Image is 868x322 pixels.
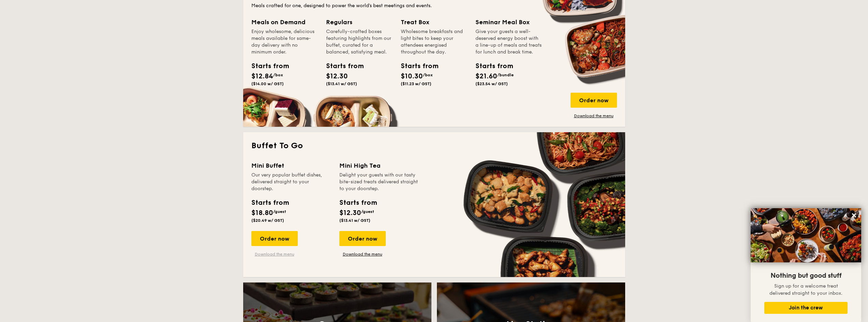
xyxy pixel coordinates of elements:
[339,218,370,223] span: ($13.41 w/ GST)
[251,28,318,56] div: Enjoy wholesome, delicious meals available for same-day delivery with no minimum order.
[326,81,357,86] span: ($13.41 w/ GST)
[326,28,393,56] div: Carefully-crafted boxes featuring highlights from our buffet, curated for a balanced, satisfying ...
[251,81,284,86] span: ($14.00 w/ GST)
[326,72,348,80] span: $12.30
[251,140,617,151] h2: Buffet To Go
[849,210,859,221] button: Close
[423,73,433,77] span: /box
[571,113,617,119] a: Download the menu
[770,272,841,280] span: Nothing but good stuff
[339,172,419,192] div: Delight your guests with our tasty bite-sized treats delivered straight to your doorstep.
[401,17,467,27] div: Treat Box
[339,231,386,246] div: Order now
[251,61,282,71] div: Starts from
[273,73,283,77] span: /box
[401,81,431,86] span: ($11.23 w/ GST)
[251,209,273,217] span: $18.80
[475,72,497,80] span: $21.60
[251,231,298,246] div: Order now
[401,72,423,80] span: $10.30
[401,61,431,71] div: Starts from
[339,198,377,208] div: Starts from
[769,283,842,296] span: Sign up for a welcome treat delivered straight to your inbox.
[339,161,419,170] div: Mini High Tea
[251,72,273,80] span: $12.84
[475,81,508,86] span: ($23.54 w/ GST)
[751,208,861,262] img: DSC07876-Edit02-Large.jpeg
[251,198,289,208] div: Starts from
[339,251,386,257] a: Download the menu
[497,73,514,77] span: /bundle
[571,93,617,108] div: Order now
[251,17,318,27] div: Meals on Demand
[475,61,506,71] div: Starts from
[401,28,467,56] div: Wholesome breakfasts and light bites to keep your attendees energised throughout the day.
[339,209,361,217] span: $12.30
[326,17,393,27] div: Regulars
[475,17,542,27] div: Seminar Meal Box
[251,218,284,223] span: ($20.49 w/ GST)
[475,28,542,56] div: Give your guests a well-deserved energy boost with a line-up of meals and treats for lunch and br...
[251,251,298,257] a: Download the menu
[251,2,617,9] div: Meals crafted for one, designed to power the world's best meetings and events.
[361,209,374,214] span: /guest
[273,209,286,214] span: /guest
[326,61,357,71] div: Starts from
[764,302,848,314] button: Join the crew
[251,161,331,170] div: Mini Buffet
[251,172,331,192] div: Our very popular buffet dishes, delivered straight to your doorstep.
